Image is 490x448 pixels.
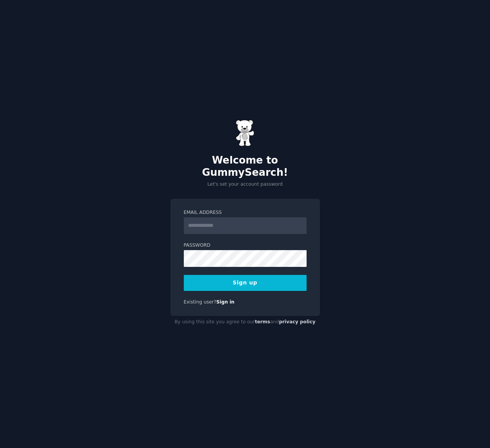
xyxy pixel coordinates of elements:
span: Existing user? [184,299,217,305]
a: privacy policy [279,319,316,324]
img: Gummy Bear [236,120,255,146]
label: Email Address [184,209,307,216]
h2: Welcome to GummySearch! [170,154,320,178]
a: Sign in [216,299,235,305]
button: Sign up [184,275,307,291]
a: terms [255,319,270,324]
label: Password [184,242,307,249]
p: Let's set your account password [170,181,320,188]
div: By using this site you agree to our and [170,316,320,328]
